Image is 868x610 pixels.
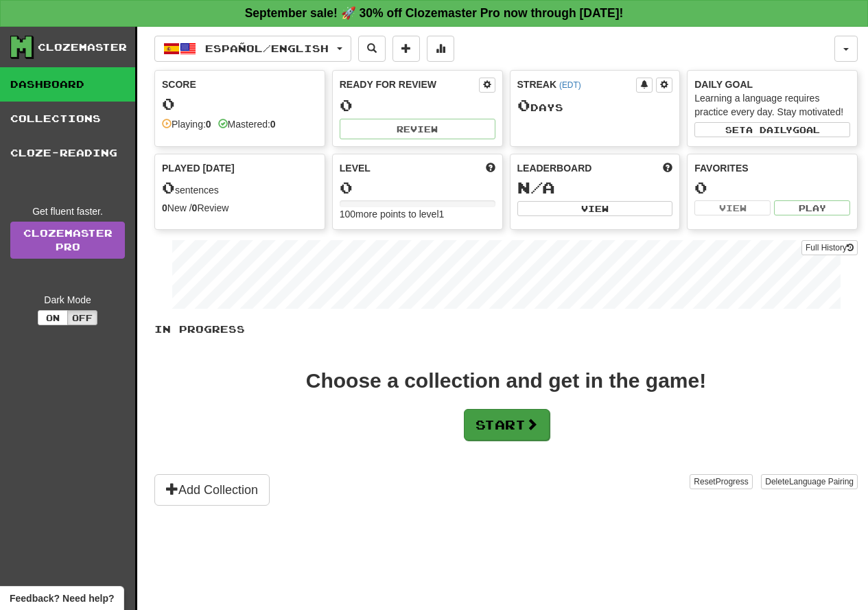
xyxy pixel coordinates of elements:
span: Score more points to level up [486,161,495,175]
div: Favorites [694,161,850,175]
strong: 0 [206,119,211,130]
button: Review [340,119,495,139]
div: Ready for Review [340,78,479,91]
strong: 0 [162,202,167,213]
button: Add sentence to collection [392,36,420,62]
a: ClozemasterPro [10,222,125,259]
button: Off [67,310,97,325]
p: In Progress [154,322,858,336]
button: DeleteLanguage Pairing [761,474,858,489]
span: This week in points, UTC [663,161,672,175]
span: Language Pairing [789,477,854,486]
div: Learning a language requires practice every day. Stay motivated! [694,91,850,119]
span: Leaderboard [517,161,592,175]
span: a daily [746,125,793,134]
div: Score [162,78,318,91]
button: Play [774,200,850,215]
span: Progress [716,477,749,486]
strong: 0 [192,202,198,213]
div: sentences [162,179,318,197]
div: Dark Mode [10,293,125,307]
div: 0 [162,95,318,113]
div: 0 [340,179,495,196]
div: New / Review [162,201,318,215]
button: Add Collection [154,474,270,506]
div: Playing: [162,117,211,131]
div: Day s [517,97,673,115]
button: ResetProgress [690,474,752,489]
button: On [38,310,68,325]
div: Daily Goal [694,78,850,91]
button: View [517,201,673,216]
div: Mastered: [218,117,276,131]
span: N/A [517,178,555,197]
div: Clozemaster [38,40,127,54]
button: View [694,200,771,215]
span: Open feedback widget [10,591,114,605]
div: Get fluent faster. [10,204,125,218]
span: 0 [517,95,530,115]
button: Seta dailygoal [694,122,850,137]
button: Start [464,409,550,441]
span: 0 [162,178,175,197]
button: Search sentences [358,36,386,62]
span: Played [DATE] [162,161,235,175]
strong: 0 [270,119,276,130]
button: Full History [801,240,858,255]
div: Streak [517,78,637,91]
span: Level [340,161,371,175]
a: (EDT) [559,80,581,90]
div: 0 [694,179,850,196]
button: More stats [427,36,454,62]
div: Choose a collection and get in the game! [306,371,706,391]
div: 0 [340,97,495,114]
strong: September sale! 🚀 30% off Clozemaster Pro now through [DATE]! [245,6,624,20]
span: Español / English [205,43,329,54]
button: Español/English [154,36,351,62]
div: 100 more points to level 1 [340,207,495,221]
